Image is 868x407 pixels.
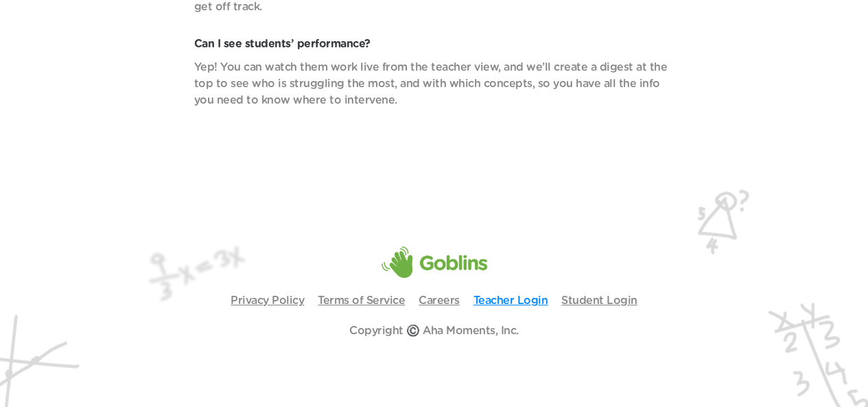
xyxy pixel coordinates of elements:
[194,59,675,108] p: Yep! You can watch them work live from the teacher view, and we’ll create a digest at the top to ...
[318,295,405,306] a: Terms of Service
[561,295,637,306] a: Student Login
[419,295,460,306] a: Careers
[194,36,675,52] p: Can I see students’ performance?
[473,295,548,306] a: Teacher Login
[231,295,304,306] a: Privacy Policy
[349,323,519,339] p: Copyright ©️ Aha Moments, Inc.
